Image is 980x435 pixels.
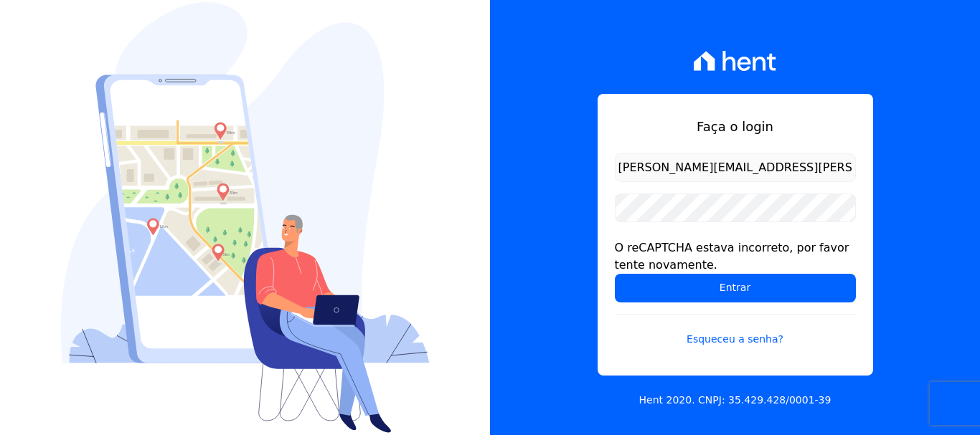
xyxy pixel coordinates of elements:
[615,239,856,274] div: O reCAPTCHA estava incorreto, por favor tente novamente.
[615,274,856,302] input: Entrar
[615,314,856,347] a: Esqueceu a senha?
[615,117,856,136] h1: Faça o login
[615,153,856,182] input: Email
[639,393,831,408] p: Hent 2020. CNPJ: 35.429.428/0001-39
[61,2,430,433] img: Login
